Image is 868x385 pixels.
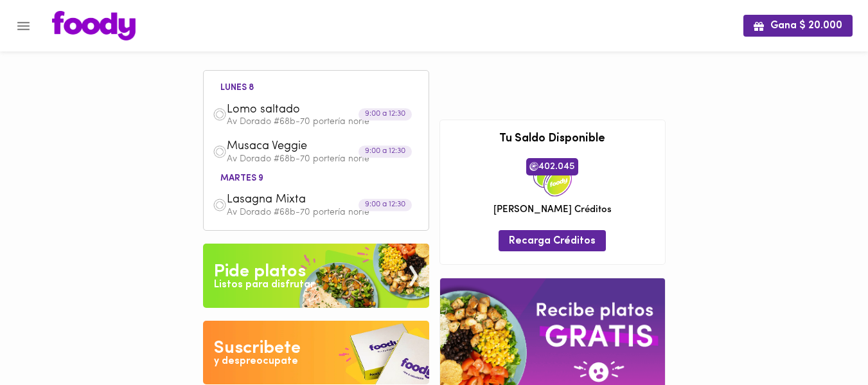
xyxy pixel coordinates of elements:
div: 9:00 a 12:30 [359,199,412,211]
img: Pide un Platos [203,244,429,308]
div: Suscribete [214,336,301,361]
img: foody-creditos.png [529,162,538,171]
span: 402.045 [526,158,578,175]
p: Av Dorado #68b-70 portería norte [227,118,420,127]
img: credits-package.png [533,158,572,197]
img: dish.png [213,107,227,121]
button: Recarga Créditos [499,230,606,251]
button: Menu [8,10,39,42]
img: dish.png [213,198,227,212]
span: Musaca Veggie [227,139,375,154]
span: [PERSON_NAME] Créditos [493,203,612,217]
li: martes 9 [210,171,274,183]
span: Recarga Créditos [509,235,596,247]
p: Av Dorado #68b-70 portería norte [227,208,420,217]
span: Gana $ 20.000 [754,20,842,32]
button: Gana $ 20.000 [743,15,853,36]
img: Disfruta bajar de peso [203,321,429,385]
li: lunes 8 [210,80,264,93]
div: y despreocupate [214,354,298,369]
iframe: Messagebird Livechat Widget [793,310,855,372]
img: logo.png [52,11,136,40]
div: 9:00 a 12:30 [359,109,412,121]
h3: Tu Saldo Disponible [450,133,655,146]
div: 9:00 a 12:30 [359,145,412,157]
span: Lomo saltado [227,103,375,118]
span: Lasagna Mixta [227,193,375,208]
img: dish.png [213,145,227,159]
div: Listos para disfrutar [214,278,314,292]
div: Pide platos [214,259,306,285]
p: Av Dorado #68b-70 portería norte [227,155,420,164]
